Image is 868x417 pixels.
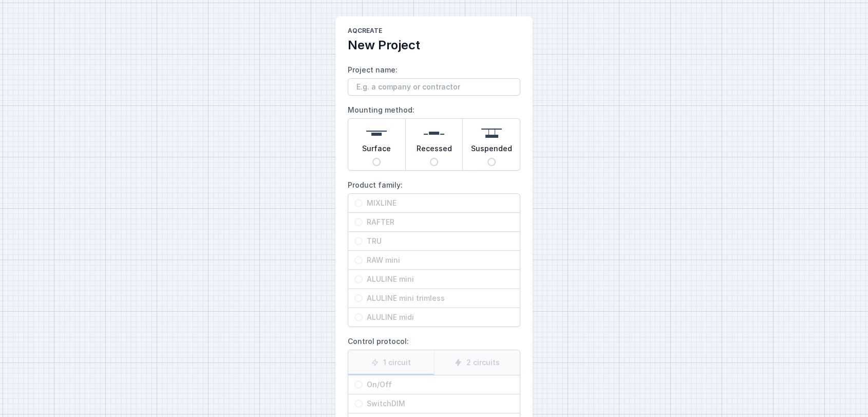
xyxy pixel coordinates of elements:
[430,158,438,166] input: Recessed
[481,123,502,143] img: suspended.svg
[372,158,381,166] input: Surface
[348,102,520,171] label: Mounting method:
[348,37,520,53] h2: New Project
[366,123,387,143] img: surface.svg
[348,27,520,37] h1: AQcreate
[348,62,520,96] label: Project name:
[348,177,520,327] label: Product family:
[362,143,391,158] span: Surface
[471,143,512,158] span: Suspended
[487,158,496,166] input: Suspended
[424,123,444,143] img: recessed.svg
[417,143,452,158] span: Recessed
[348,78,520,96] input: Project name:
